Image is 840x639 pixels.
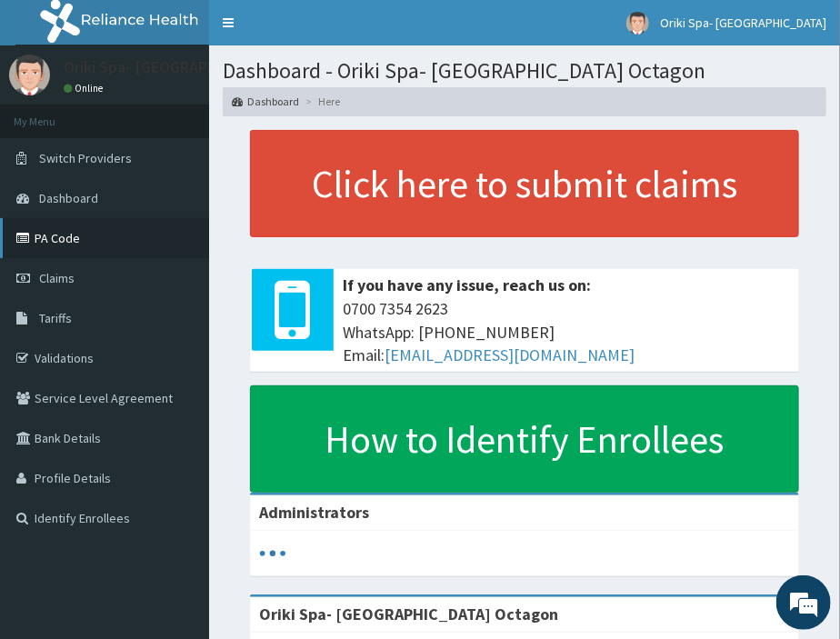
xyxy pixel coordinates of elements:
[343,297,790,367] span: 0700 7354 2623 WhatsApp: [PHONE_NUMBER] Email:
[9,55,50,95] img: User Image
[64,59,285,75] p: Oriki Spa- [GEOGRAPHIC_DATA]
[343,275,591,295] b: If you have any issue, reach us on:
[39,150,132,166] span: Switch Providers
[39,270,75,286] span: Claims
[301,94,340,109] li: Here
[39,310,72,326] span: Tariffs
[39,190,98,206] span: Dashboard
[232,94,299,109] a: Dashboard
[259,540,286,567] svg: audio-loading
[250,130,799,237] a: Click here to submit claims
[385,344,635,365] a: [EMAIL_ADDRESS][DOMAIN_NAME]
[223,59,826,83] h1: Dashboard - Oriki Spa- [GEOGRAPHIC_DATA] Octagon
[259,502,369,523] b: Administrators
[626,12,649,35] img: User Image
[660,15,826,31] span: Oriki Spa- [GEOGRAPHIC_DATA]
[250,385,799,493] a: How to Identify Enrollees
[259,604,558,624] strong: Oriki Spa- [GEOGRAPHIC_DATA] Octagon
[64,82,107,95] a: Online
